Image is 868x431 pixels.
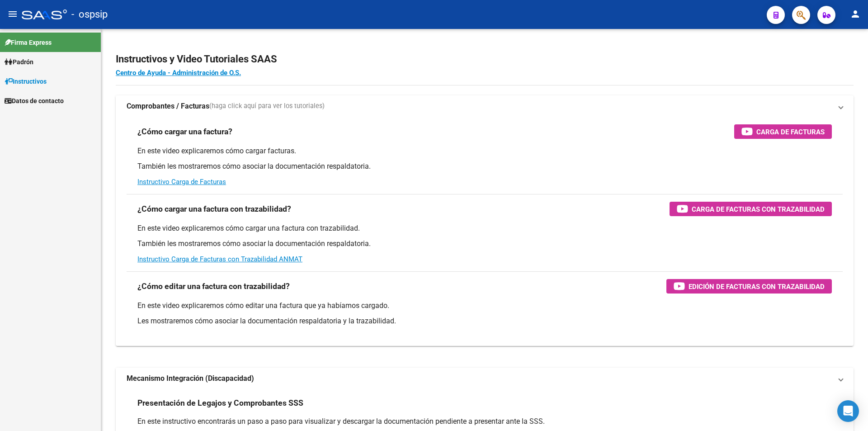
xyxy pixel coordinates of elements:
[692,204,825,215] span: Carga de Facturas con Trazabilidad
[116,117,854,346] div: Comprobantes / Facturas(haga click aquí para ver los tutoriales)
[116,51,854,68] h2: Instructivos y Video Tutoriales SAAS
[756,126,825,137] span: Carga de Facturas
[5,57,33,67] span: Padrón
[137,417,832,426] p: En este instructivo encontrarás un paso a paso para visualizar y descargar la documentación pendi...
[137,125,232,138] h3: ¿Cómo cargar una factura?
[137,161,832,171] p: También les mostraremos cómo asociar la documentación respaldatoria.
[670,202,832,216] button: Carga de Facturas con Trazabilidad
[137,203,291,215] h3: ¿Cómo cargar una factura con trazabilidad?
[734,124,832,139] button: Carga de Facturas
[137,397,303,409] h3: Presentación de Legajos y Comprobantes SSS
[5,76,47,86] span: Instructivos
[137,178,226,186] a: Instructivo Carga de Facturas
[137,301,832,311] p: En este video explicaremos cómo editar una factura que ya habíamos cargado.
[850,9,861,19] mat-icon: person
[7,9,18,19] mat-icon: menu
[116,69,241,77] a: Centro de Ayuda - Administración de O.S.
[137,280,290,293] h3: ¿Cómo editar una factura con trazabilidad?
[127,101,209,111] strong: Comprobantes / Facturas
[689,281,825,292] span: Edición de Facturas con Trazabilidad
[209,101,325,111] span: (haga click aquí para ver los tutoriales)
[116,368,854,389] mat-expansion-panel-header: Mecanismo Integración (Discapacidad)
[127,374,254,384] strong: Mecanismo Integración (Discapacidad)
[137,255,302,263] a: Instructivo Carga de Facturas con Trazabilidad ANMAT
[666,279,832,294] button: Edición de Facturas con Trazabilidad
[137,146,832,156] p: En este video explicaremos cómo cargar facturas.
[5,96,64,106] span: Datos de contacto
[137,223,832,233] p: En este video explicaremos cómo cargar una factura con trazabilidad.
[137,239,832,249] p: También les mostraremos cómo asociar la documentación respaldatoria.
[71,5,108,24] span: - ospsip
[5,38,52,47] span: Firma Express
[837,400,859,422] div: Open Intercom Messenger
[137,316,832,326] p: Les mostraremos cómo asociar la documentación respaldatoria y la trazabilidad.
[116,95,854,117] mat-expansion-panel-header: Comprobantes / Facturas(haga click aquí para ver los tutoriales)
